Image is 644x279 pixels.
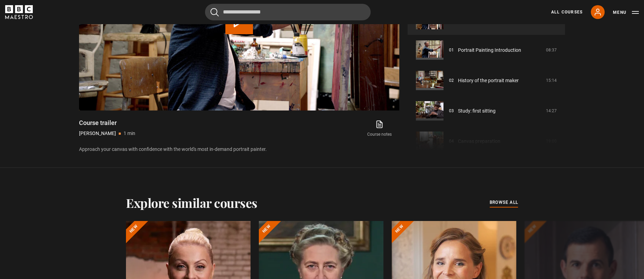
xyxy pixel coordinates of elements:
[205,4,371,20] input: Search
[124,130,135,137] p: 1 min
[613,9,639,16] button: Toggle navigation
[79,119,135,127] h1: Course trailer
[79,130,116,137] p: [PERSON_NAME]
[360,119,399,139] a: Course notes
[126,195,257,210] h2: Explore similar courses
[490,199,518,206] span: browse all
[490,199,518,206] a: browse all
[458,107,496,115] a: Study: first sitting
[211,8,219,17] button: Submit the search query
[551,9,583,15] a: All Courses
[5,5,33,19] svg: BBC Maestro
[458,47,521,54] a: Portrait Painting Introduction
[79,146,399,153] p: Approach your canvas with confidence with the world's most in-demand portrait painter.
[458,77,519,84] a: History of the portrait maker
